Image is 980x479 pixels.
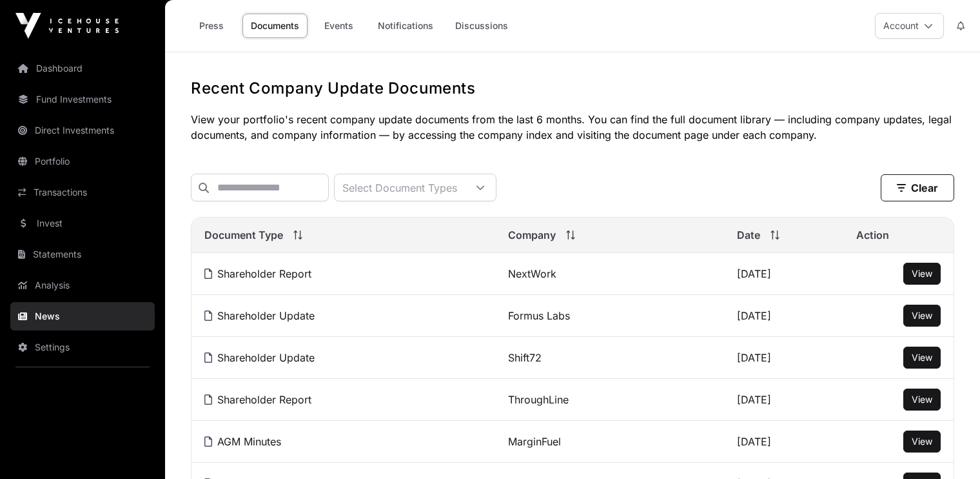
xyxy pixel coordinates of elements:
span: Company [508,227,556,243]
a: View [912,309,932,322]
span: View [912,394,932,405]
div: Select Document Types [335,174,465,201]
td: [DATE] [724,337,843,379]
button: View [903,305,941,327]
a: Dashboard [10,54,155,83]
a: Documents [242,14,308,38]
a: Portfolio [10,147,155,176]
a: Settings [10,333,155,362]
a: Discussions [447,14,516,38]
a: Shareholder Report [204,267,311,280]
h1: Recent Company Update Documents [191,78,954,99]
iframe: Chat Widget [916,417,980,479]
button: View [903,389,941,411]
span: View [912,436,932,447]
a: Statements [10,240,155,269]
td: [DATE] [724,421,843,463]
span: Document Type [204,227,283,243]
button: Account [875,13,944,39]
td: [DATE] [724,253,843,295]
a: News [10,302,155,331]
span: View [912,310,932,321]
a: Shareholder Update [204,309,315,322]
a: View [912,351,932,364]
span: Action [856,227,889,243]
button: View [903,263,941,285]
a: View [912,267,932,280]
td: [DATE] [724,295,843,337]
img: Icehouse Ventures Logo [15,13,119,39]
td: [DATE] [724,379,843,421]
button: View [903,347,941,369]
a: Formus Labs [508,309,570,322]
a: Events [313,14,364,38]
a: ThroughLine [508,393,569,406]
a: Shareholder Report [204,393,311,406]
a: AGM Minutes [204,435,281,448]
a: View [912,435,932,448]
button: Clear [881,174,954,201]
a: Press [186,14,237,38]
a: View [912,393,932,406]
button: View [903,431,941,453]
a: NextWork [508,267,556,280]
a: Analysis [10,271,155,300]
span: View [912,268,932,279]
a: MarginFuel [508,435,561,448]
a: Shift72 [508,351,542,364]
a: Shareholder Update [204,351,315,364]
a: Transactions [10,178,155,207]
a: Fund Investments [10,85,155,114]
a: Notifications [369,14,442,38]
p: View your portfolio's recent company update documents from the last 6 months. You can find the fu... [191,112,954,143]
a: Direct Investments [10,116,155,145]
span: Date [737,227,760,243]
span: View [912,352,932,363]
a: Invest [10,209,155,238]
